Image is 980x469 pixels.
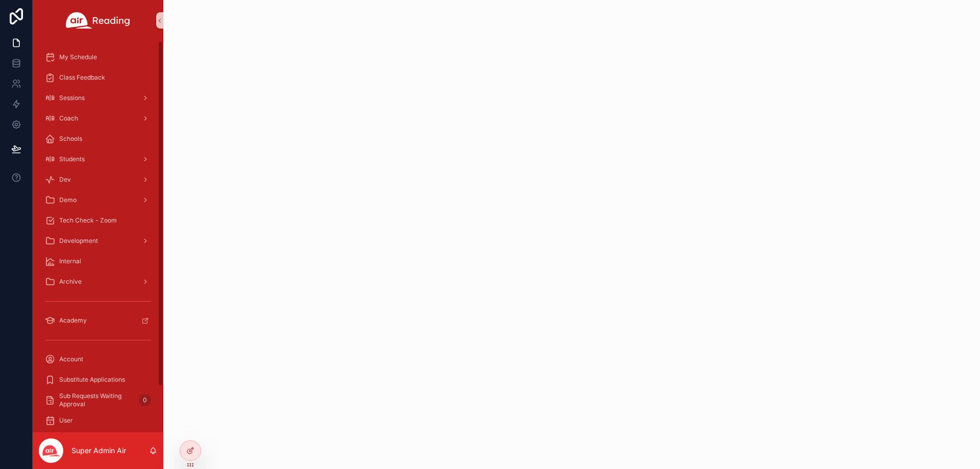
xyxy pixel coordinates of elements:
[39,350,157,368] a: Account
[33,41,163,432] div: scrollable content
[59,316,87,325] span: Academy
[59,176,71,184] span: Dev
[59,392,135,408] span: Sub Requests Waiting Approval
[39,68,157,87] a: Class Feedback
[59,355,83,363] span: Account
[59,94,85,102] span: Sessions
[59,216,117,225] span: Tech Check - Zoom
[39,273,157,291] a: Archive
[59,237,98,245] span: Development
[59,416,73,425] span: User
[59,53,97,61] span: My Schedule
[39,232,157,250] a: Development
[39,170,157,189] a: Dev
[39,371,157,389] a: Substitute Applications
[59,278,82,286] span: Archive
[59,196,77,204] span: Demo
[39,311,157,330] a: Academy
[59,114,78,122] span: Coach
[39,191,157,209] a: Demo
[71,446,126,456] p: Super Admin Air
[39,89,157,107] a: Sessions
[39,411,157,430] a: User
[59,73,105,82] span: Class Feedback
[59,135,82,143] span: Schools
[39,150,157,168] a: Students
[59,376,125,384] span: Substitute Applications
[59,257,81,265] span: Internal
[39,252,157,270] a: Internal
[39,109,157,128] a: Coach
[139,394,151,406] div: 0
[59,155,85,163] span: Students
[39,211,157,230] a: Tech Check - Zoom
[39,391,157,409] a: Sub Requests Waiting Approval0
[39,130,157,148] a: Schools
[39,48,157,66] a: My Schedule
[66,12,130,29] img: App logo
